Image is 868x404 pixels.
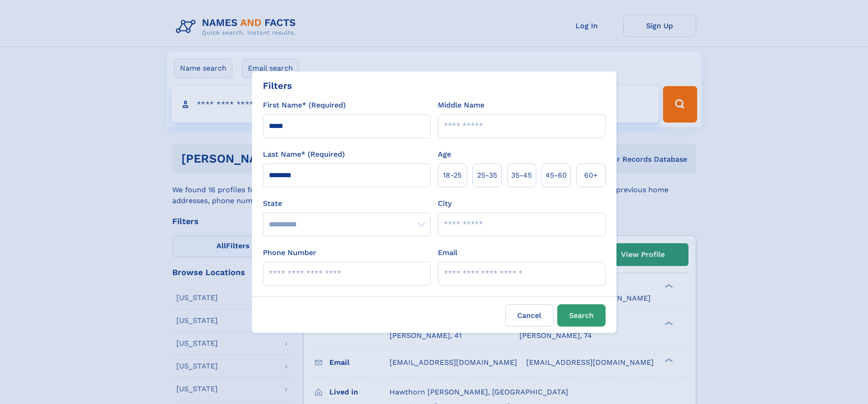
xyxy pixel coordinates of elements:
[263,100,346,111] label: First Name* (Required)
[263,79,292,92] div: Filters
[263,149,345,160] label: Last Name* (Required)
[505,304,554,327] label: Cancel
[438,198,452,209] label: City
[511,170,532,181] span: 35‑45
[263,198,431,209] label: State
[545,170,567,181] span: 45‑60
[263,247,316,258] label: Phone Number
[443,170,462,181] span: 18‑25
[477,170,497,181] span: 25‑35
[584,170,598,181] span: 60+
[438,100,484,111] label: Middle Name
[557,304,606,327] button: Search
[438,149,451,160] label: Age
[438,247,457,258] label: Email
